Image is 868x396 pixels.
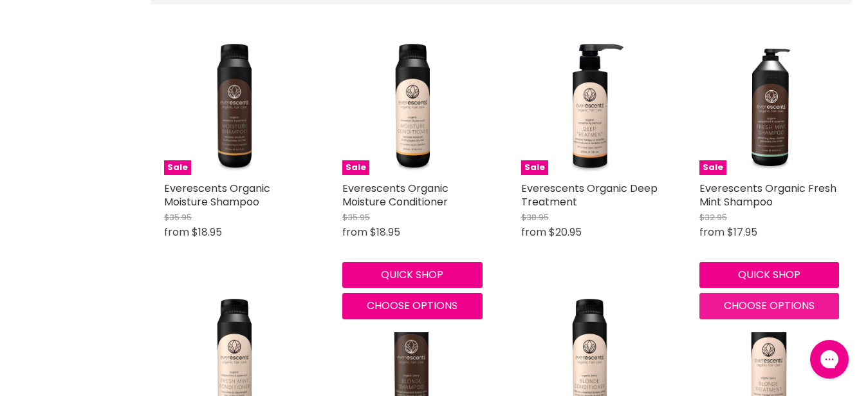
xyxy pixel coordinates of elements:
a: Everescents Organic Deep Treatment Everescents Organic Deep Treatment Sale [521,35,661,175]
span: $18.95 [192,225,222,240]
span: from [342,225,367,240]
span: Choose options [367,298,457,313]
span: $17.95 [727,225,757,240]
button: Choose options [342,293,482,319]
a: Everescents Organic Deep Treatment [521,181,658,209]
a: Everescents Organic Moisture Shampoo Everescents Organic Moisture Shampoo Sale [164,35,304,175]
span: Sale [521,160,548,175]
iframe: Gorgias live chat messenger [804,335,855,383]
span: $32.95 [699,211,727,223]
span: from [164,225,189,240]
button: Quick shop [342,262,482,288]
span: Sale [342,160,369,175]
img: Everescents Organic Moisture Conditioner [342,35,482,175]
span: $18.95 [370,225,400,240]
a: Everescents Organic Moisture Shampoo [164,181,270,209]
span: $35.95 [342,211,370,223]
span: from [521,225,546,240]
img: Everescents Organic Deep Treatment [521,35,661,175]
img: Everescents Organic Fresh Mint Shampoo [699,35,839,175]
span: $20.95 [549,225,582,240]
a: Everescents Organic Fresh Mint Shampoo [699,181,836,209]
a: Everescents Organic Moisture Conditioner [342,181,448,209]
a: Everescents Organic Fresh Mint Shampoo Everescents Organic Fresh Mint Shampoo Sale [699,35,839,175]
button: Quick shop [699,262,839,288]
span: $35.95 [164,211,192,223]
span: $38.95 [521,211,549,223]
span: Sale [699,160,726,175]
button: Choose options [699,293,839,319]
a: Everescents Organic Moisture Conditioner Everescents Organic Moisture Conditioner Sale [342,35,482,175]
span: from [699,225,725,240]
span: Sale [164,160,191,175]
span: Choose options [724,298,815,313]
img: Everescents Organic Moisture Shampoo [164,35,304,175]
